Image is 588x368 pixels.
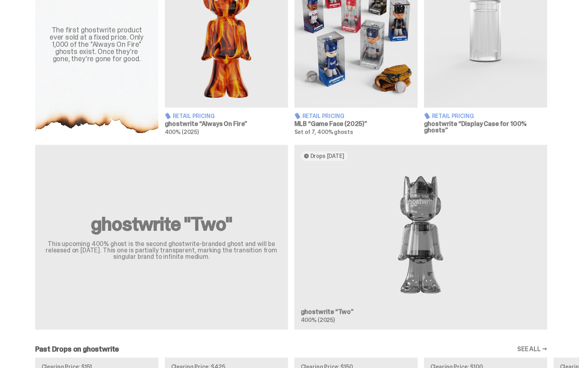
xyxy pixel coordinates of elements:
h3: MLB “Game Face (2025)” [294,121,418,127]
span: 400% (2025) [301,316,335,324]
h2: ghostwrite "Two" [45,214,278,234]
a: SEE ALL → [517,346,547,352]
h3: ghostwrite “Always On Fire” [165,121,288,127]
span: Retail Pricing [173,113,215,119]
p: This upcoming 400% ghost is the second ghostwrite-branded ghost and will be released on [DATE]. T... [45,241,278,260]
span: Retail Pricing [432,113,474,119]
span: Retail Pricing [302,113,344,119]
div: The first ghostwrite product ever sold at a fixed price. Only 1,000 of the "Always On Fire" ghost... [45,26,149,62]
h3: ghostwrite “Display Case for 100% ghosts” [424,121,547,134]
span: 400% (2025) [165,128,199,136]
h2: Past Drops on ghostwrite [35,346,119,353]
span: Set of 7, 400% ghosts [294,128,353,136]
h3: ghostwrite “Two” [301,309,541,315]
span: Drops [DATE] [310,153,344,159]
img: Two [301,167,541,302]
